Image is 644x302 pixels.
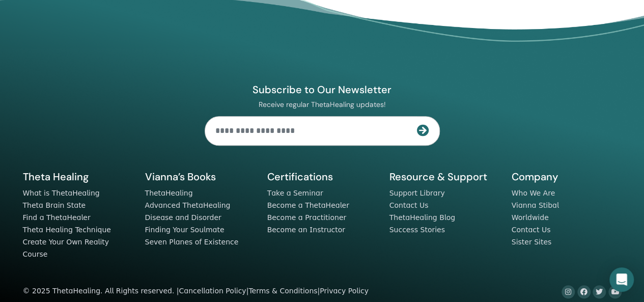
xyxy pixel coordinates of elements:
h5: Certifications [267,170,377,183]
h5: Theta Healing [23,170,133,183]
a: Take a Seminar [267,189,323,197]
a: Terms & Conditions [248,287,317,295]
a: Cancellation Policy [179,287,246,295]
a: Vianna Stibal [512,201,559,209]
a: Who We Are [512,189,555,197]
a: Find a ThetaHealer [23,213,91,222]
h5: Resource & Support [389,170,499,183]
a: What is ThetaHealing [23,189,100,197]
h4: Subscribe to Our Newsletter [205,83,440,96]
a: Privacy Policy [320,287,369,295]
a: Success Stories [389,226,445,234]
a: Advanced ThetaHealing [145,201,231,209]
a: Become a ThetaHealer [267,201,349,209]
a: ThetaHealing [145,189,193,197]
a: Become a Practitioner [267,213,347,222]
a: Finding Your Soulmate [145,226,225,234]
a: ThetaHealing Blog [389,213,455,222]
a: Create Your Own Reality Course [23,238,109,258]
a: Seven Planes of Existence [145,238,239,246]
a: Contact Us [512,226,551,234]
a: Theta Healing Technique [23,226,111,234]
a: Contact Us [389,201,429,209]
div: © 2025 ThetaHealing. All Rights reserved. | | | [23,285,369,297]
div: Open Intercom Messenger [609,267,634,292]
h5: Company [512,170,622,183]
a: Worldwide [512,213,549,222]
a: Sister Sites [512,238,552,246]
p: Receive regular ThetaHealing updates! [205,100,440,109]
a: Support Library [389,189,445,197]
h5: Vianna’s Books [145,170,255,183]
a: Become an Instructor [267,226,345,234]
a: Theta Brain State [23,201,86,209]
a: Disease and Disorder [145,213,221,222]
